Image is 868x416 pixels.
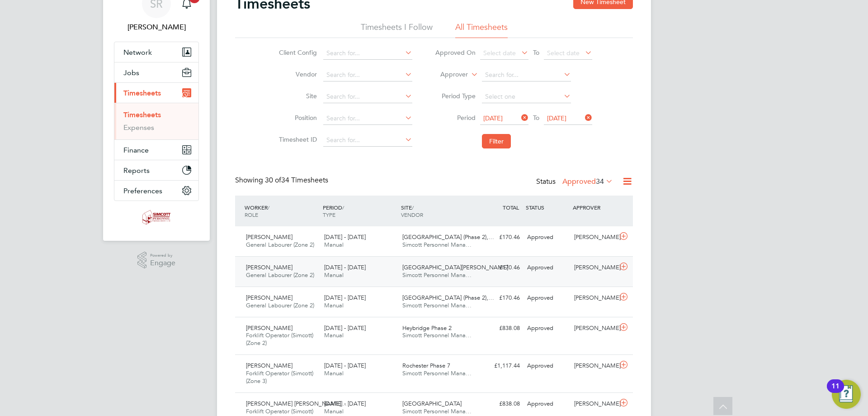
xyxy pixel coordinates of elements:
[402,301,472,309] span: Simcott Personnel Mana…
[246,331,313,347] span: Forklift Operator (Simcott) (Zone 2)
[831,386,840,398] div: 11
[571,230,618,245] div: [PERSON_NAME]
[547,49,580,57] span: Select date
[323,112,412,125] input: Search for...
[323,91,412,103] input: Search for...
[482,69,571,81] input: Search for...
[571,359,618,373] div: [PERSON_NAME]
[324,241,344,249] span: Manual
[246,263,292,271] span: [PERSON_NAME]
[547,114,566,122] span: [DATE]
[123,166,150,175] span: Reports
[402,331,472,339] span: Simcott Personnel Mana…
[435,92,476,100] label: Period Type
[114,83,198,103] button: Timesheets
[524,359,571,373] div: Approved
[402,400,462,407] span: [GEOGRAPHIC_DATA]
[324,271,344,279] span: Manual
[524,321,571,336] div: Approved
[276,92,317,100] label: Site
[412,204,414,211] span: /
[246,324,292,332] span: [PERSON_NAME]
[476,359,524,373] div: £1,117.44
[114,160,198,180] button: Reports
[123,123,154,132] a: Expenses
[245,211,258,218] span: ROLE
[524,230,571,245] div: Approved
[571,199,618,215] div: APPROVER
[571,291,618,306] div: [PERSON_NAME]
[402,271,472,279] span: Simcott Personnel Mana…
[137,252,176,269] a: Powered byEngage
[246,233,292,241] span: [PERSON_NAME]
[114,42,198,62] button: Network
[427,70,468,79] label: Approver
[323,134,412,147] input: Search for...
[150,259,175,267] span: Engage
[402,362,450,369] span: Rochester Phase 7
[324,362,366,369] span: [DATE] - [DATE]
[482,91,571,103] input: Select one
[276,114,317,122] label: Position
[476,230,524,245] div: £170.46
[524,291,571,306] div: Approved
[114,210,199,225] a: Go to home page
[246,400,347,407] span: [PERSON_NAME] [PERSON_NAME]…
[246,271,314,279] span: General Labourer (Zone 2)
[483,49,516,57] span: Select date
[435,114,476,122] label: Period
[524,397,571,411] div: Approved
[435,48,476,57] label: Approved On
[114,181,198,201] button: Preferences
[402,294,494,301] span: [GEOGRAPHIC_DATA] (Phase 2),…
[246,294,292,301] span: [PERSON_NAME]
[114,62,198,82] button: Jobs
[361,22,433,38] li: Timesheets I Follow
[265,176,281,185] span: 30 of
[402,324,452,332] span: Heybridge Phase 2
[321,199,399,223] div: PERIOD
[476,321,524,336] div: £838.08
[265,176,328,185] span: 34 Timesheets
[571,321,618,336] div: [PERSON_NAME]
[524,199,571,215] div: STATUS
[324,263,366,271] span: [DATE] - [DATE]
[476,397,524,411] div: £838.08
[246,362,292,369] span: [PERSON_NAME]
[324,407,344,415] span: Manual
[276,135,317,143] label: Timesheet ID
[571,397,618,411] div: [PERSON_NAME]
[235,176,330,185] div: Showing
[150,252,175,259] span: Powered by
[123,68,139,77] span: Jobs
[530,112,542,124] span: To
[123,186,162,195] span: Preferences
[114,22,199,33] span: Scott Ridgers
[402,233,494,241] span: [GEOGRAPHIC_DATA] (Phase 2),…
[832,380,861,409] button: Open Resource Center, 11 new notifications
[123,89,161,97] span: Timesheets
[455,22,508,38] li: All Timesheets
[402,407,472,415] span: Simcott Personnel Mana…
[114,140,198,160] button: Finance
[323,211,335,218] span: TYPE
[246,301,314,309] span: General Labourer (Zone 2)
[246,241,314,249] span: General Labourer (Zone 2)
[142,210,171,225] img: simcott-logo-retina.png
[476,291,524,306] div: £170.46
[562,177,613,186] label: Approved
[402,241,472,249] span: Simcott Personnel Mana…
[401,211,423,218] span: VENDOR
[324,294,366,301] span: [DATE] - [DATE]
[402,263,508,271] span: [GEOGRAPHIC_DATA][PERSON_NAME]
[530,47,542,58] span: To
[324,331,344,339] span: Manual
[123,110,161,119] a: Timesheets
[536,176,615,188] div: Status
[483,114,503,122] span: [DATE]
[342,204,344,211] span: /
[242,199,321,223] div: WORKER
[596,177,604,186] span: 34
[324,400,366,407] span: [DATE] - [DATE]
[482,134,511,148] button: Filter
